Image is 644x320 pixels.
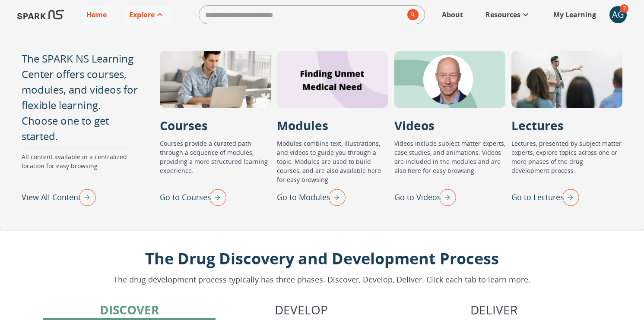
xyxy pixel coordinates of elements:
[22,51,138,144] p: The SPARK NS Learning Center offers courses, modules, and videos for flexible learning. Choose on...
[394,51,505,108] div: Videos
[160,51,271,108] div: Courses
[277,116,328,135] p: Modules
[620,4,628,13] span: 7
[22,186,96,208] div: View All Content
[324,186,346,208] img: right arrow
[485,9,520,20] p: Resources
[129,9,155,20] p: Explore
[438,5,467,24] a: About
[74,186,96,208] img: right arrow
[277,51,388,108] div: Modules
[511,139,622,186] p: Lectures, presented by subject matter experts, explore topics across one or more phases of the dr...
[442,9,463,20] p: About
[86,9,107,20] p: Home
[160,139,271,186] p: Courses provide a curated path through a sequence of modules, providing a more structured learnin...
[549,5,601,24] a: My Learning
[435,186,456,208] img: right arrow
[160,191,211,203] p: Go to Courses
[394,139,505,186] p: Videos include subject matter experts, case studies, and animations. Videos are included in the m...
[277,191,330,203] p: Go to Modules
[125,5,169,24] a: Explore
[511,51,622,108] div: Lectures
[511,191,564,203] p: Go to Lectures
[275,301,328,319] p: Develop
[22,152,138,186] p: All content available in a centralized location for easy browsing.
[553,9,596,20] p: My Learning
[609,6,627,23] button: account of current user
[114,274,530,285] p: The drug development process typically has three phases. Discover, Develop, Deliver. Click each t...
[481,5,535,24] a: Resources
[511,186,579,208] div: Go to Lectures
[394,191,441,203] p: Go to Videos
[394,116,435,135] p: Videos
[22,191,81,203] p: View All Content
[17,4,64,25] img: Logo of SPARK at Stanford
[558,186,579,208] img: right arrow
[394,186,456,208] div: Go to Videos
[205,186,226,208] img: right arrow
[114,247,530,270] p: The Drug Discovery and Development Process
[160,116,208,135] p: Courses
[160,186,226,208] div: Go to Courses
[100,301,159,319] p: Discover
[277,139,388,186] p: Modules combine text, illustrations, and videos to guide you through a topic. Modules are used to...
[511,116,564,135] p: Lectures
[82,5,111,24] a: Home
[470,301,517,319] p: Deliver
[277,186,346,208] div: Go to Modules
[609,6,627,23] div: AG
[404,6,419,24] button: search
